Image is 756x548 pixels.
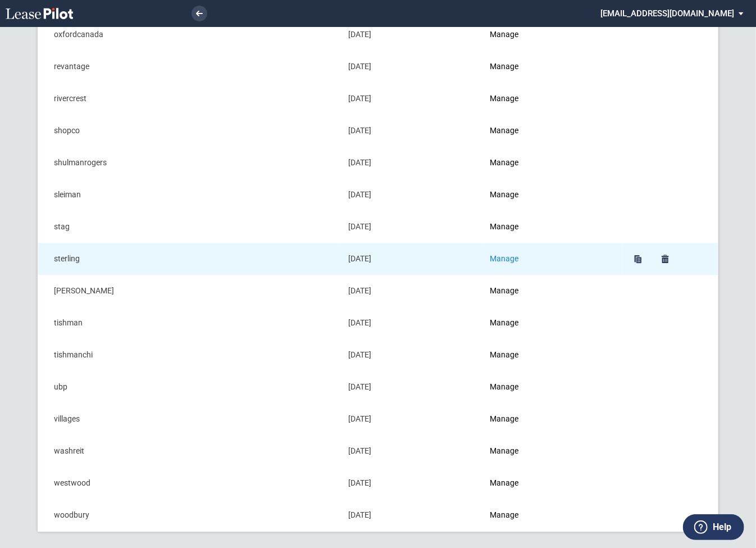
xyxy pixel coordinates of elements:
[38,275,340,307] td: [PERSON_NAME]
[490,318,519,327] a: Manage
[340,435,482,467] td: [DATE]
[340,211,482,243] td: [DATE]
[340,499,482,531] td: [DATE]
[490,478,519,487] a: Manage
[490,414,519,423] a: Manage
[38,499,340,531] td: woodbury
[490,62,519,71] a: Manage
[490,350,519,359] a: Manage
[340,307,482,339] td: [DATE]
[713,520,731,535] label: Help
[340,371,482,403] td: [DATE]
[38,435,340,467] td: washreit
[38,179,340,211] td: sleiman
[340,243,482,275] td: [DATE]
[490,158,519,167] a: Manage
[490,126,519,135] a: Manage
[340,275,482,307] td: [DATE]
[38,115,340,147] td: shopco
[490,254,519,263] a: Manage
[340,83,482,115] td: [DATE]
[38,339,340,371] td: tishmanchi
[340,467,482,499] td: [DATE]
[38,467,340,499] td: westwood
[340,51,482,83] td: [DATE]
[38,243,340,275] td: sterling
[38,403,340,435] td: villages
[340,19,482,51] td: [DATE]
[490,30,519,39] a: Manage
[490,446,519,455] a: Manage
[38,211,340,243] td: stag
[38,371,340,403] td: ubp
[630,251,646,267] a: Duplicate sterling
[490,382,519,391] a: Manage
[490,510,519,519] a: Manage
[38,307,340,339] td: tishman
[490,222,519,231] a: Manage
[38,19,340,51] td: oxfordcanada
[38,83,340,115] td: rivercrest
[490,94,519,103] a: Manage
[683,514,744,540] button: Help
[38,51,340,83] td: revantage
[340,147,482,179] td: [DATE]
[490,286,519,295] a: Manage
[340,403,482,435] td: [DATE]
[340,339,482,371] td: [DATE]
[490,190,519,199] a: Manage
[340,115,482,147] td: [DATE]
[340,179,482,211] td: [DATE]
[38,147,340,179] td: shulmanrogers
[657,251,673,267] a: Delete sterling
